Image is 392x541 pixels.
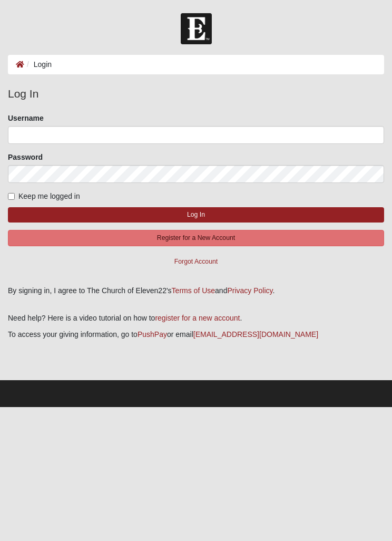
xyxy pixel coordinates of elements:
img: Church of Eleven22 Logo [181,13,212,44]
a: Terms of Use [172,286,215,295]
button: Register for a New Account [8,230,384,246]
a: register for a new account [155,314,240,322]
label: Username [8,113,44,123]
li: Login [24,59,52,70]
p: Need help? Here is a video tutorial on how to . [8,313,384,324]
div: By signing in, I agree to The Church of Eleven22's and . [8,285,384,296]
input: Keep me logged in [8,193,15,200]
legend: Log In [8,85,384,102]
label: Password [8,152,43,162]
button: Forgot Account [8,254,384,270]
a: [EMAIL_ADDRESS][DOMAIN_NAME] [193,330,318,339]
a: Privacy Policy [227,286,272,295]
span: Keep me logged in [18,192,80,200]
a: PushPay [138,330,167,339]
button: Log In [8,207,384,223]
p: To access your giving information, go to or email [8,329,384,340]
